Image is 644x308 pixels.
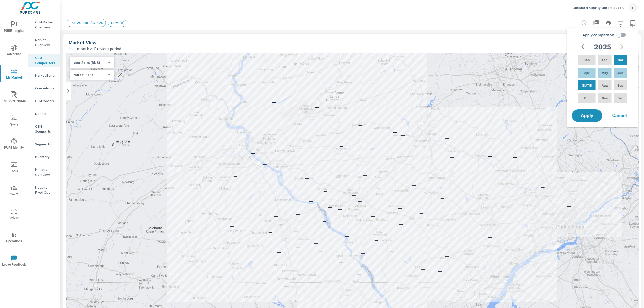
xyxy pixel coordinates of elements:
[2,255,26,268] span: Leave Feedback
[322,218,327,224] p: —
[618,57,623,63] p: Mar
[393,129,397,135] p: —
[618,96,623,101] p: Dec
[35,20,56,30] p: OEM Market Overview
[28,36,60,49] div: Market Overview
[296,244,300,250] p: —
[28,110,60,117] div: Models
[339,143,344,149] p: —
[336,174,340,180] p: —
[2,162,26,174] span: Tools
[69,45,121,52] p: Last month vs Previous period
[386,174,391,180] p: —
[274,213,278,219] p: —
[28,54,60,67] div: OEM Competitors
[568,230,572,236] p: —
[2,91,26,104] span: [PERSON_NAME]
[74,60,106,65] p: Your Sales (DMS)
[35,73,56,78] p: Market Editor
[602,96,608,101] p: Nov
[572,5,625,10] p: Lancaster County Motors Subaru
[277,249,281,255] p: —
[412,182,416,188] p: —
[369,224,374,230] p: —
[28,183,60,196] div: Industry Fixed Ops
[315,104,319,110] p: —
[108,19,126,27] div: New
[28,166,60,178] div: Industry Overview
[401,132,405,138] p: —
[572,109,602,122] button: Apply
[602,70,608,75] p: May
[618,70,623,75] p: Jun
[352,192,356,198] p: —
[400,151,405,157] p: —
[339,259,343,265] p: —
[411,235,415,241] p: —
[393,157,398,163] p: —
[2,138,26,151] span: PURE Identity
[404,186,409,192] p: —
[374,237,379,243] p: —
[294,228,298,234] p: —
[398,205,402,211] p: —
[69,40,97,45] h5: Market View
[390,248,394,254] p: —
[35,124,56,134] p: OEM Segments
[35,111,56,116] p: Models
[584,57,590,63] p: Jan
[305,175,309,181] p: —
[582,83,592,88] p: [DATE]
[28,153,60,161] div: Inventory
[35,167,56,177] p: Industry Overview
[28,140,60,148] div: Segments
[2,21,26,34] span: PURE Insights
[616,18,626,28] button: Apply Filters
[513,154,517,160] p: —
[628,18,638,28] button: Select Date Range
[591,18,601,28] button: "Export Report to PDF"
[421,134,426,140] p: —
[319,248,324,254] p: —
[2,115,26,127] span: Query
[357,271,361,278] p: —
[358,198,362,204] p: —
[602,83,608,88] p: Aug
[311,128,315,134] p: —
[309,145,313,151] p: —
[488,153,492,159] p: —
[337,119,341,126] p: —
[2,68,26,81] span: My Market
[328,204,332,210] p: —
[541,184,545,190] p: —
[604,109,635,122] button: Cancel
[618,83,623,88] p: Sep
[35,55,56,65] p: OEM Competitors
[35,98,56,103] p: OEM Models
[35,86,56,91] p: Competitors
[376,185,381,191] p: —
[314,240,318,246] p: —
[263,161,267,167] p: —
[343,80,348,86] p: —
[361,250,365,256] p: —
[230,223,234,229] p: —
[2,232,26,244] span: Operations
[345,233,349,239] p: —
[309,198,313,204] p: —
[271,150,275,157] p: —
[450,154,454,160] p: —
[338,206,342,212] p: —
[70,60,110,65] div: Your Sales (DMS)
[419,210,424,216] p: —
[28,122,60,135] div: OEM Segments
[231,74,235,80] p: —
[440,195,445,201] p: —
[379,177,384,183] p: —
[358,122,363,128] p: —
[285,235,289,241] p: —
[296,211,300,217] p: —
[584,70,590,75] p: Apr
[300,151,304,158] p: —
[201,72,206,79] p: —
